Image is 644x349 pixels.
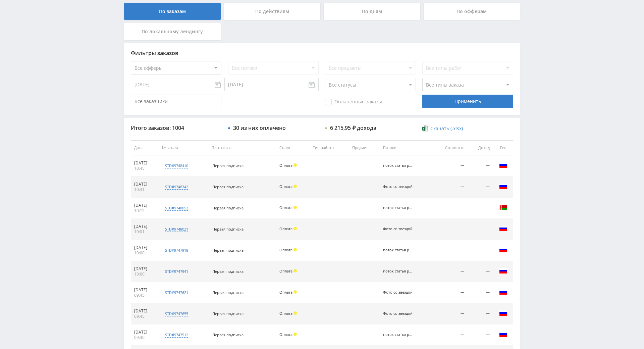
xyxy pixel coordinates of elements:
[468,282,493,303] td: —
[134,271,155,277] div: 10:00
[499,225,507,233] img: rus.png
[233,125,286,131] div: 30 из них оплачено
[431,282,468,303] td: —
[134,182,155,187] div: [DATE]
[209,140,276,155] th: Тип заказа
[383,269,413,273] div: поток статья рерайт
[293,311,297,315] span: Холд
[380,140,431,155] th: Потоки
[134,308,155,314] div: [DATE]
[383,227,413,231] div: Фото со звездой
[468,140,493,155] th: Доход
[293,206,297,209] span: Холд
[293,333,297,336] span: Холд
[493,140,513,155] th: Гео
[499,182,507,190] img: rus.png
[165,184,188,190] div: std#9748342
[383,248,413,252] div: поток статья рерайт
[468,303,493,325] td: —
[131,95,221,108] input: Все заказчики
[165,290,188,295] div: std#9747621
[279,268,292,273] span: Оплата
[430,126,463,131] span: Скачать (.xlsx)
[134,166,155,171] div: 10:45
[131,125,221,131] div: Итого заказов: 1004
[134,160,155,166] div: [DATE]
[422,125,428,132] img: xlsx
[431,198,468,219] td: —
[310,140,348,155] th: Тип работы
[159,140,209,155] th: № заказа
[165,248,188,253] div: std#9747918
[134,266,155,271] div: [DATE]
[330,125,376,131] div: 6 215,95 ₽ дохода
[124,23,221,40] div: По локальному лендингу
[279,290,292,295] span: Оплата
[279,247,292,252] span: Оплата
[422,125,463,132] a: Скачать (.xlsx)
[279,184,292,189] span: Оплата
[468,219,493,240] td: —
[499,267,507,275] img: rus.png
[499,161,507,169] img: rus.png
[165,163,188,168] div: std#9748410
[124,3,221,20] div: По заказам
[431,303,468,325] td: —
[324,3,420,20] div: По дням
[131,50,513,56] div: Фильтры заказов
[383,163,413,168] div: поток статья рерайт
[468,155,493,177] td: —
[499,309,507,317] img: rus.png
[165,205,188,211] div: std#9748053
[293,269,297,272] span: Холд
[212,184,244,189] span: Первая подписка
[134,250,155,256] div: 10:00
[134,314,155,319] div: 09:45
[134,229,155,235] div: 10:01
[431,240,468,261] td: —
[468,177,493,198] td: —
[468,325,493,346] td: —
[422,95,513,108] div: Применить
[383,333,413,337] div: поток статья рерайт
[293,248,297,251] span: Холд
[165,311,188,316] div: std#9747655
[212,311,244,316] span: Первая подписка
[212,163,244,168] span: Первая подписка
[131,140,159,155] th: Дата
[431,140,468,155] th: Стоимость
[431,325,468,346] td: —
[499,330,507,338] img: rus.png
[293,227,297,230] span: Холд
[293,290,297,294] span: Холд
[165,269,188,274] div: std#9747941
[212,332,244,337] span: Первая подписка
[165,227,188,232] div: std#9748021
[279,332,292,337] span: Оплата
[134,287,155,293] div: [DATE]
[499,203,507,211] img: blr.png
[134,330,155,335] div: [DATE]
[224,3,321,20] div: По действиям
[134,245,155,250] div: [DATE]
[424,3,520,20] div: По офферам
[134,208,155,213] div: 10:15
[134,187,155,192] div: 10:31
[349,140,380,155] th: Предмет
[165,332,188,338] div: std#9747512
[212,248,244,253] span: Первая подписка
[468,198,493,219] td: —
[468,261,493,282] td: —
[279,163,292,168] span: Оплата
[212,269,244,274] span: Первая подписка
[431,219,468,240] td: —
[212,205,244,210] span: Первая подписка
[468,240,493,261] td: —
[499,246,507,254] img: rus.png
[293,185,297,188] span: Холд
[383,290,413,295] div: Фото со звездой
[134,335,155,340] div: 09:30
[383,311,413,316] div: Фото со звездой
[212,290,244,295] span: Первая подписка
[325,99,382,105] span: Оплаченные заказы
